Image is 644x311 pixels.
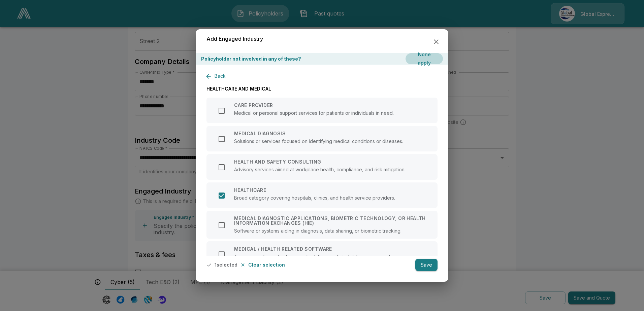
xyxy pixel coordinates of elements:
[234,188,395,193] p: HEALTHCARE
[234,103,394,108] p: CARE PROVIDER
[234,131,403,136] p: MEDICAL DIAGNOSIS
[234,228,429,233] p: Software or systems aiding in diagnosis, data sharing, or biometric tracking.
[206,85,438,92] p: HEALTHCARE AND MEDICAL
[234,254,391,259] p: Apps supporting patient care, scheduling, or clinical data management.
[234,216,429,226] p: MEDICAL DIAGNOSTIC APPLICATIONS, BIOMETRIC TECHNOLOGY, OR HEALTH INFORMATION EXCHANGES (HIE)
[234,139,403,144] p: Solutions or services focused on identifying medical conditions or diseases.
[234,167,406,172] p: Advisory services aimed at workplace health, compliance, and risk mitigation.
[415,259,438,271] button: Save
[234,160,406,164] p: HEALTH AND SAFETY CONSULTING
[201,55,301,62] p: Policyholder not involved in any of these?
[248,263,285,267] p: Clear selection
[215,263,237,267] p: 1 selected
[234,110,394,115] p: Medical or personal support services for patients or individuals in need.
[234,195,395,200] p: Broad category covering hospitals, clinics, and health service providers.
[406,53,443,64] button: None apply
[206,35,263,43] h6: Add Engaged Industry
[206,70,228,82] button: Back
[234,247,391,251] p: MEDICAL / HEALTH RELATED SOFTWARE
